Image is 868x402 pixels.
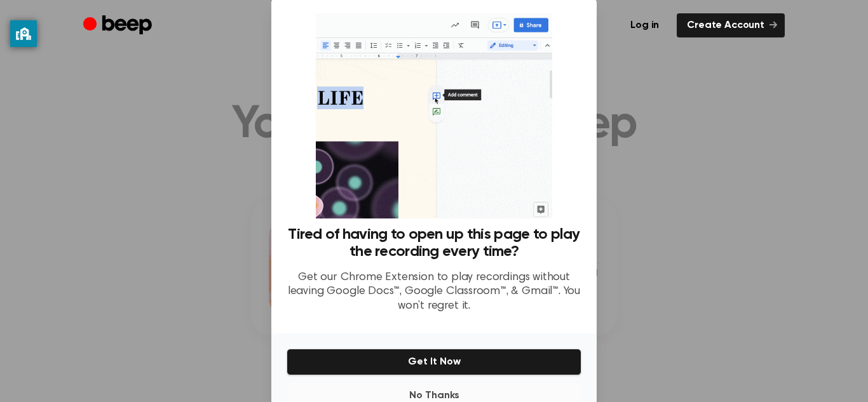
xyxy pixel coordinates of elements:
[10,20,37,47] button: privacy banner
[287,271,581,314] p: Get our Chrome Extension to play recordings without leaving Google Docs™, Google Classroom™, & Gm...
[287,226,581,260] h3: Tired of having to open up this page to play the recording every time?
[83,13,155,38] a: Beep
[677,13,785,37] a: Create Account
[287,349,581,375] button: Get It Now
[316,13,552,218] img: Beep extension in action
[620,13,669,37] a: Log in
